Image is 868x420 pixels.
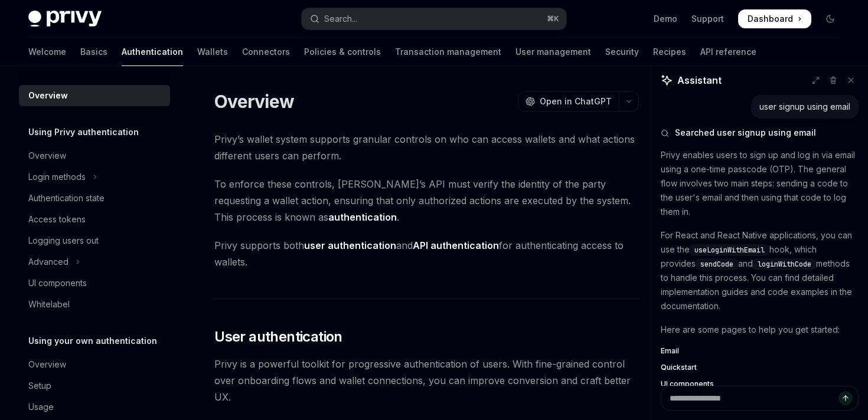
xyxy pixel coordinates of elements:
a: Authentication [122,38,183,66]
a: Welcome [28,38,66,66]
p: Here are some pages to help you get started: [661,323,859,337]
button: Open in ChatGPT [518,91,619,111]
span: useLoginWithEmail [694,245,765,255]
span: Privy supports both and for authenticating access to wallets. [214,237,639,270]
a: Demo [654,13,677,25]
div: Overview [28,149,66,163]
button: Toggle Login methods section [19,166,170,188]
a: Authentication state [19,188,170,209]
div: Search... [324,12,357,26]
a: UI components [19,273,170,294]
a: Logging users out [19,230,170,251]
a: Email [661,346,859,356]
h1: Overview [214,91,294,112]
textarea: Ask a question... [661,386,859,411]
button: Toggle dark mode [821,9,840,28]
div: Login methods [28,170,86,184]
a: Transaction management [395,38,501,66]
a: Connectors [242,38,290,66]
a: Recipes [653,38,686,66]
div: Overview [28,357,66,372]
a: Usage [19,396,170,418]
span: sendCode [700,260,733,269]
a: Quickstart [661,363,859,372]
a: User management [515,38,591,66]
a: Setup [19,375,170,396]
a: Access tokens [19,209,170,230]
a: API reference [700,38,756,66]
h5: Using your own authentication [28,334,157,348]
a: Whitelabel [19,294,170,315]
a: Dashboard [738,9,811,28]
span: Privy is a powerful toolkit for progressive authentication of users. With fine-grained control ov... [214,356,639,405]
span: Quickstart [661,363,697,372]
span: loginWithCode [758,260,811,269]
a: Overview [19,145,170,166]
div: Overview [28,88,68,103]
strong: user authentication [304,239,396,251]
img: dark logo [28,11,102,27]
p: Privy enables users to sign up and log in via email using a one-time passcode (OTP). The general ... [661,148,859,219]
a: Support [691,13,724,25]
h5: Using Privy authentication [28,125,139,139]
span: Assistant [677,73,722,87]
span: ⌘ K [547,14,559,24]
a: Security [605,38,639,66]
div: Access tokens [28,212,86,227]
div: Advanced [28,255,68,269]
span: Searched user signup using email [675,127,816,139]
strong: authentication [328,211,397,223]
div: Setup [28,379,51,393]
strong: API authentication [413,239,499,251]
button: Send message [838,391,853,405]
button: Toggle Advanced section [19,251,170,273]
button: Searched user signup using email [661,127,859,139]
p: For React and React Native applications, you can use the hook, which provides and methods to hand... [661,228,859,313]
span: Open in ChatGPT [540,96,612,107]
div: user signup using email [759,101,850,113]
a: Basics [80,38,107,66]
div: Logging users out [28,234,99,248]
span: Email [661,346,679,356]
span: User authentication [214,327,342,346]
a: Overview [19,85,170,106]
span: UI components [661,379,714,389]
div: UI components [28,276,87,290]
span: Dashboard [748,13,793,25]
button: Open search [302,8,566,29]
div: Whitelabel [28,297,70,311]
span: To enforce these controls, [PERSON_NAME]’s API must verify the identity of the party requesting a... [214,176,639,225]
a: Overview [19,354,170,375]
a: Wallets [197,38,228,66]
a: UI components [661,379,859,389]
div: Usage [28,400,54,414]
div: Authentication state [28,191,105,205]
a: Policies & controls [304,38,381,66]
span: Privy’s wallet system supports granular controls on who can access wallets and what actions diffe... [214,131,639,164]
